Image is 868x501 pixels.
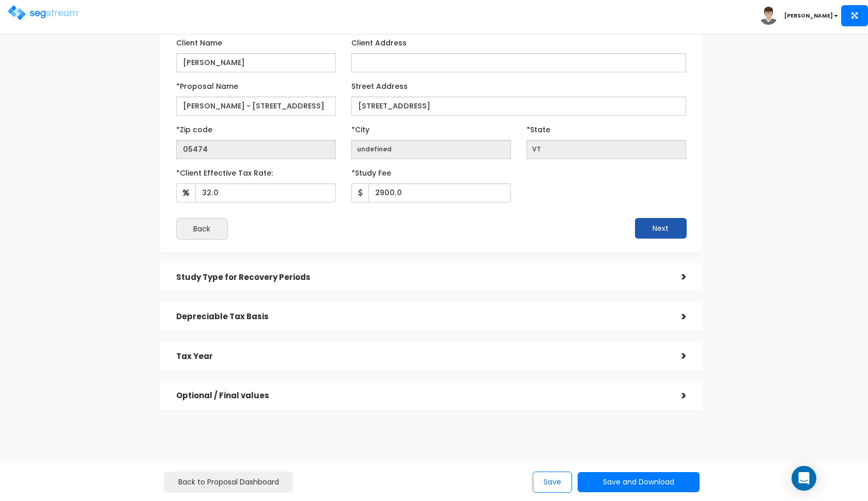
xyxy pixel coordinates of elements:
div: > [666,269,687,285]
label: Client Name [176,34,222,48]
a: Back to Proposal Dashboard [164,472,293,493]
h5: Tax Year [176,352,666,361]
label: *City [351,121,369,135]
button: Save [533,472,572,493]
img: avatar.png [760,7,778,25]
button: Next [635,218,687,239]
label: *Proposal Name [176,77,238,91]
label: *Client Effective Tax Rate: [176,164,273,178]
div: Open Intercom Messenger [792,466,816,491]
label: *Zip code [176,121,212,135]
button: Save and Download [578,472,700,492]
div: > [666,348,687,364]
img: logo.png [8,5,80,20]
div: > [666,388,687,404]
label: *Study Fee [351,164,391,178]
label: *State [526,121,550,135]
h5: Study Type for Recovery Periods [176,273,666,282]
div: > [666,309,687,325]
button: Back [176,218,228,240]
h5: Depreciable Tax Basis [176,312,666,321]
label: Client Address [351,34,407,48]
h5: Optional / Final values [176,392,666,400]
label: Street Address [351,77,408,91]
b: [PERSON_NAME] [784,12,833,20]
